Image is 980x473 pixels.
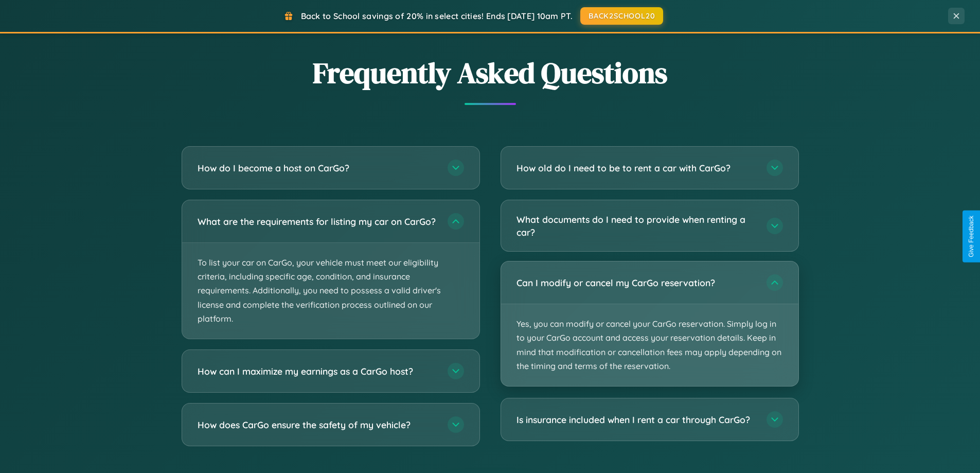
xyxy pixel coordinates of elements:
[968,216,975,257] div: Give Feedback
[198,418,437,431] h3: How does CarGo ensure the safety of my vehicle?
[516,276,756,289] h3: Can I modify or cancel my CarGo reservation?
[182,243,479,339] p: To list your car on CarGo, your vehicle must meet our eligibility criteria, including specific ag...
[516,413,756,426] h3: Is insurance included when I rent a car through CarGo?
[516,162,756,174] h3: How old do I need to be to rent a car with CarGo?
[198,215,437,228] h3: What are the requirements for listing my car on CarGo?
[580,7,663,25] button: BACK2SCHOOL20
[198,162,437,174] h3: How do I become a host on CarGo?
[501,304,798,386] p: Yes, you can modify or cancel your CarGo reservation. Simply log in to your CarGo account and acc...
[198,365,437,378] h3: How can I maximize my earnings as a CarGo host?
[301,11,573,21] span: Back to School savings of 20% in select cities! Ends [DATE] 10am PT.
[182,53,799,93] h2: Frequently Asked Questions
[516,213,756,238] h3: What documents do I need to provide when renting a car?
